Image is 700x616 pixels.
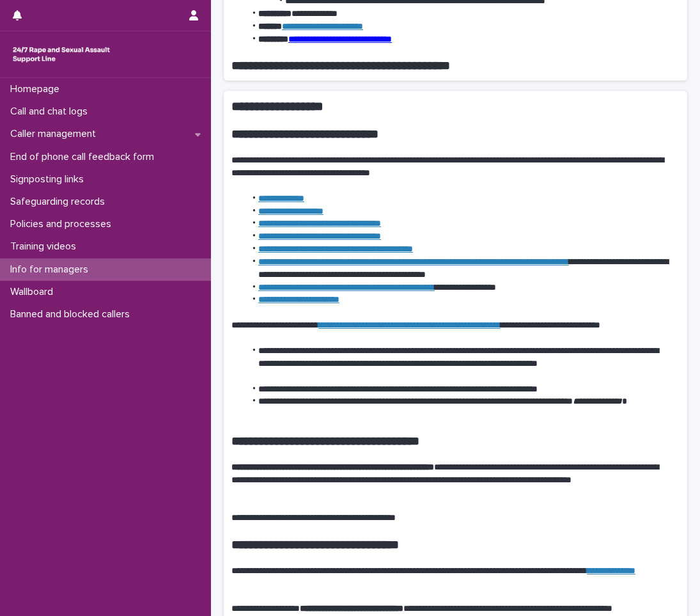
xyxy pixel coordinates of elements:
[5,173,94,186] p: Signposting links
[5,264,98,276] p: Info for managers
[5,128,106,140] p: Caller management
[155,32,309,70] img: rhQMoQhaT3yELyF149Cw
[194,193,270,203] span: Reset password
[5,286,63,298] p: Wallboard
[114,183,350,214] button: Reset password
[5,106,98,118] p: Call and chat logs
[5,151,164,163] p: End of phone call feedback form
[5,218,121,230] p: Policies and processes
[5,196,115,208] p: Safeguarding records
[5,308,140,320] p: Banned and blocked callers
[199,258,264,266] a: Powered By Stacker
[5,83,70,95] p: Homepage
[159,101,305,137] div: Reset your password
[10,42,113,67] img: rhQMoQhaT3yELyF149Cw
[5,241,86,253] p: Training videos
